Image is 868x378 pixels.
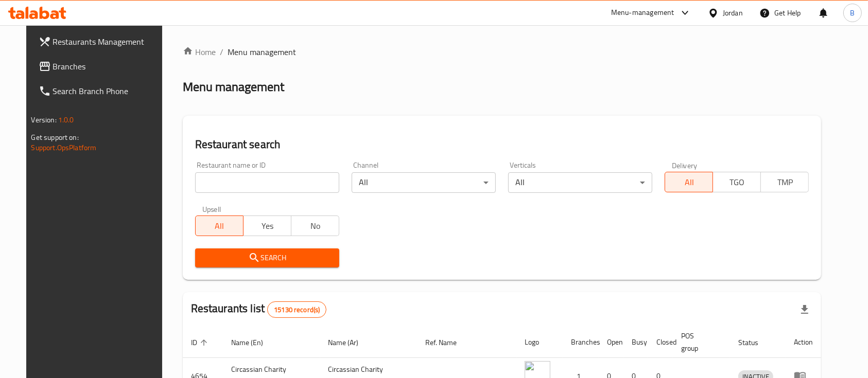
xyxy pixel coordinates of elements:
button: Search [195,248,339,267]
div: Export file [792,297,817,322]
span: All [200,219,239,233]
li: / [220,46,223,58]
th: Branches [563,327,599,358]
a: Restaurants Management [30,29,171,54]
label: Delivery [672,161,698,169]
div: Total records count [267,301,326,318]
span: Version: [31,113,57,127]
span: Yes [248,219,287,233]
label: Upsell [202,205,221,212]
span: Status [738,336,772,349]
th: Open [599,327,623,358]
th: Logo [516,327,563,358]
a: Support.OpsPlatform [31,141,97,154]
button: TGO [713,172,761,192]
span: Restaurants Management [53,35,163,48]
a: Search Branch Phone [30,79,171,103]
span: ID [191,336,211,349]
button: No [291,215,339,236]
span: 1.0.0 [58,113,74,127]
a: Branches [30,54,171,79]
span: 15130 record(s) [268,305,326,315]
span: Search Branch Phone [53,85,163,97]
span: No [296,219,335,233]
span: All [669,175,709,190]
h2: Menu management [183,79,284,95]
button: All [195,215,244,236]
th: Busy [623,327,648,358]
button: TMP [760,172,809,192]
input: Search for restaurant name or ID.. [195,172,339,193]
span: Menu management [228,46,296,58]
div: All [352,172,496,193]
nav: breadcrumb [183,46,822,58]
span: Search [203,251,331,264]
th: Action [786,327,821,358]
span: B [850,7,855,19]
th: Closed [648,327,673,358]
h2: Restaurants list [191,301,327,318]
span: POS group [681,330,718,354]
a: Home [183,46,216,58]
button: All [665,172,713,192]
span: Branches [53,60,163,73]
div: All [508,172,652,193]
span: Ref. Name [425,336,470,349]
div: Menu-management [611,7,674,19]
span: Get support on: [31,131,79,144]
button: Yes [243,215,291,236]
span: TMP [765,175,805,190]
span: TGO [717,175,757,190]
div: Jordan [723,7,743,19]
span: Name (En) [231,336,276,349]
h2: Restaurant search [195,137,809,152]
span: Name (Ar) [328,336,372,349]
